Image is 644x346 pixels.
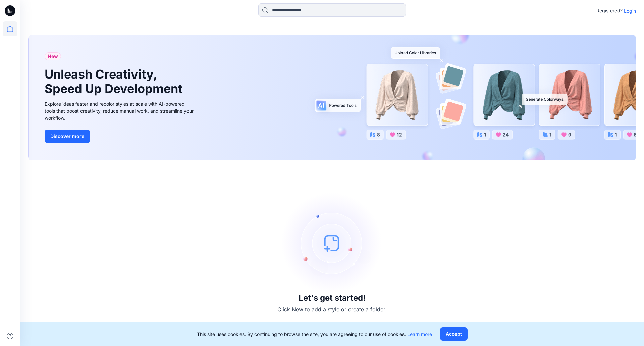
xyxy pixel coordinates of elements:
[440,327,468,341] button: Accept
[299,293,366,303] h3: Let's get started!
[197,331,432,338] p: This site uses cookies. By continuing to browse the site, you are agreeing to our use of cookies.
[277,305,387,313] p: Click New to add a style or create a folder.
[282,193,382,293] img: empty-state-image.svg
[48,52,58,60] span: New
[596,7,623,15] p: Registered?
[45,67,185,96] h1: Unleash Creativity, Speed Up Development
[45,130,196,143] a: Discover more
[624,7,636,14] p: Login
[45,100,196,121] div: Explore ideas faster and recolor styles at scale with AI-powered tools that boost creativity, red...
[407,331,432,337] a: Learn more
[45,130,90,143] button: Discover more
